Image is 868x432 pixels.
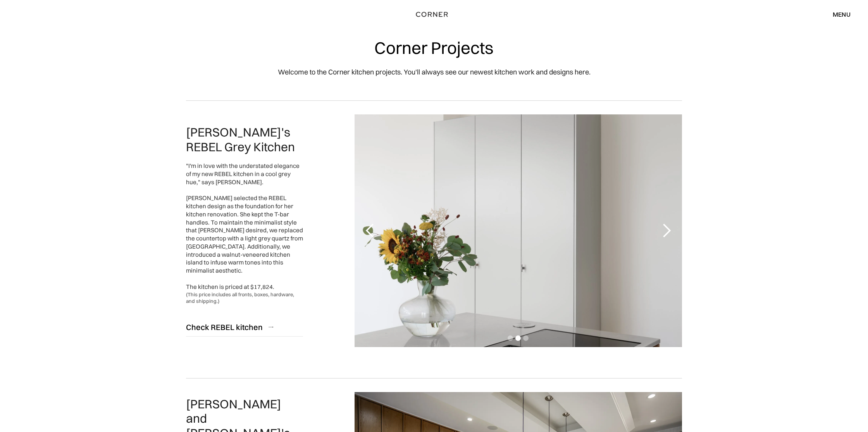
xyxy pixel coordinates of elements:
div: previous slide [355,114,386,347]
div: Show slide 2 of 3 [515,335,521,341]
div: "I'm in love with the understated elegance of my new REBEL kitchen in a cool grey hue," says [PER... [186,162,303,291]
div: menu [825,8,851,21]
div: Show slide 3 of 3 [523,335,529,341]
div: carousel [355,114,682,347]
div: menu [833,11,851,17]
div: (This price includes all fronts, boxes, hardware, and shipping.) [186,291,303,305]
a: Check REBEL kitchen [186,318,303,337]
p: Welcome to the Corner kitchen projects. You'll always see our newest kitchen work and designs here. [278,67,591,77]
a: home [401,9,466,19]
div: 2 of 3 [355,114,682,347]
h1: Corner Projects [374,39,494,57]
div: Check REBEL kitchen [186,322,263,332]
div: Show slide 1 of 3 [508,335,513,341]
h2: [PERSON_NAME]'s REBEL Grey Kitchen [186,125,303,154]
div: next slide [651,114,682,347]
